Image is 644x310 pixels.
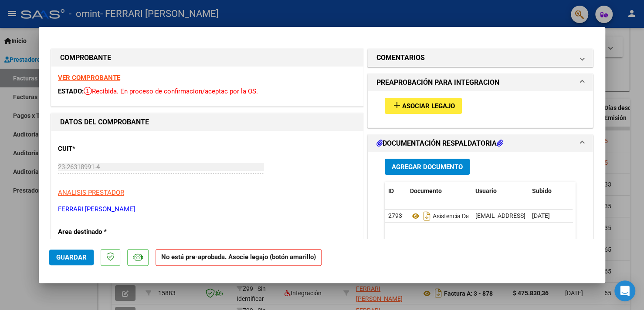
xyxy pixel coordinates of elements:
[368,91,593,127] div: PREAPROBACIÓN PARA INTEGRACION
[60,53,111,62] strong: COMPROBANTE
[58,87,84,95] span: ESTADO:
[475,212,624,219] span: [EMAIL_ADDRESS][DOMAIN_NAME] - FERRARI CARINA
[60,118,149,126] strong: DATOS DEL COMPROBANTE
[532,212,550,219] span: [DATE]
[388,212,406,219] span: 27931
[388,187,394,194] span: ID
[156,249,322,266] strong: No está pre-aprobada. Asocie legajo (botón amarillo)
[407,182,472,200] datatable-header-cell: Documento
[529,182,572,200] datatable-header-cell: Subido
[392,100,402,110] mat-icon: add
[421,209,433,223] i: Descargar documento
[410,187,442,194] span: Documento
[385,159,470,175] button: Agregar Documento
[368,74,593,91] mat-expansion-panel-header: PREAPROBACIÓN PARA INTEGRACION
[402,102,455,110] span: Asociar Legajo
[368,49,593,67] mat-expansion-panel-header: COMENTARIOS
[56,253,87,261] span: Guardar
[376,138,503,149] h1: DOCUMENTACIÓN RESPALDATORIA
[49,250,94,265] button: Guardar
[376,77,499,88] h1: PREAPROBACIÓN PARA INTEGRACION
[572,182,616,200] datatable-header-cell: Acción
[410,213,509,220] span: Asistencia Dagostino [DATE]
[376,53,425,63] h1: COMENTARIOS
[392,163,463,171] span: Agregar Documento
[58,204,357,214] p: FERRARI [PERSON_NAME]
[385,98,462,114] button: Asociar Legajo
[58,227,148,237] p: Area destinado *
[385,182,407,200] datatable-header-cell: ID
[475,187,497,194] span: Usuario
[368,135,593,152] mat-expansion-panel-header: DOCUMENTACIÓN RESPALDATORIA
[58,189,124,197] span: ANALISIS PRESTADOR
[58,144,148,154] p: CUIT
[532,187,552,194] span: Subido
[614,280,635,301] div: Open Intercom Messenger
[58,74,120,82] a: VER COMPROBANTE
[84,87,258,95] span: Recibida. En proceso de confirmacion/aceptac por la OS.
[472,182,529,200] datatable-header-cell: Usuario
